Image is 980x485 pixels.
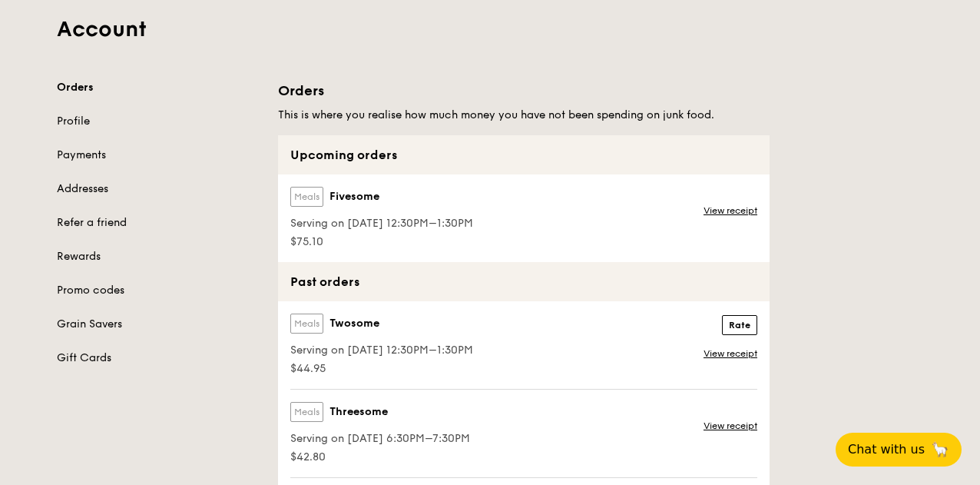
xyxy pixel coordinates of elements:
label: Meals [290,314,323,334]
span: Threesome [329,404,388,420]
a: Profile [57,114,260,129]
label: Meals [290,187,323,207]
span: Fivesome [329,189,379,204]
button: Chat with us🦙 [836,433,962,467]
h5: This is where you realise how much money you have not been spending on junk food. [278,108,770,123]
a: View receipt [704,420,757,432]
a: Gift Cards [57,350,260,366]
a: Orders [57,80,260,95]
h1: Account [57,15,923,43]
a: Addresses [57,181,260,197]
a: View receipt [704,204,757,217]
a: View receipt [704,347,757,360]
span: 🦙 [931,440,949,459]
h1: Orders [278,80,770,101]
a: Promo codes [57,283,260,298]
span: $42.80 [290,450,470,465]
a: Refer a friend [57,215,260,231]
span: Chat with us [848,440,925,459]
button: Rate [722,315,757,335]
span: Serving on [DATE] 12:30PM–1:30PM [290,343,473,358]
span: Twosome [329,316,379,331]
span: Serving on [DATE] 6:30PM–7:30PM [290,431,470,447]
a: Rewards [57,249,260,264]
span: $44.95 [290,361,473,377]
div: Upcoming orders [278,135,770,174]
div: Past orders [278,262,770,301]
a: Grain Savers [57,317,260,332]
a: Payments [57,148,260,163]
label: Meals [290,402,323,422]
span: Serving on [DATE] 12:30PM–1:30PM [290,216,473,231]
span: $75.10 [290,234,473,250]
